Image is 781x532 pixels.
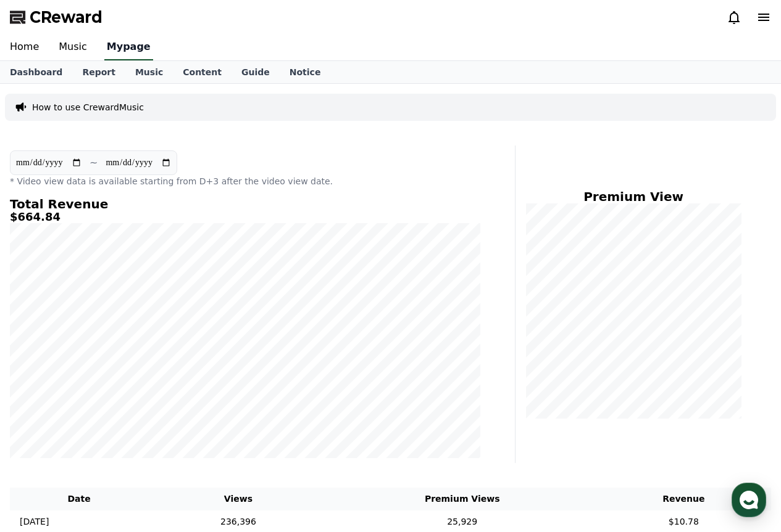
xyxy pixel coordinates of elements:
span: CReward [30,7,102,27]
a: Home [4,391,81,422]
a: Mypage [104,35,153,60]
p: * Video view data is available starting from D+3 after the video view date. [10,175,480,187]
span: Home [31,409,53,419]
h5: $664.84 [10,211,480,223]
a: Music [49,35,97,60]
a: Music [125,61,173,83]
th: Revenue [596,488,771,510]
a: Messages [81,391,159,422]
a: Notice [280,61,331,83]
h4: Premium View [525,190,741,203]
th: Date [10,488,148,510]
p: [DATE] [20,515,49,528]
span: Settings [183,409,213,419]
a: CReward [10,7,102,27]
p: ~ [90,155,98,170]
h4: Total Revenue [10,197,480,211]
span: Messages [102,410,139,420]
a: Report [72,61,125,83]
a: How to use CrewardMusic [32,101,144,113]
th: Premium Views [328,488,596,510]
th: Views [148,488,328,510]
a: Guide [232,61,280,83]
a: Settings [159,391,237,422]
a: Content [173,61,232,83]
